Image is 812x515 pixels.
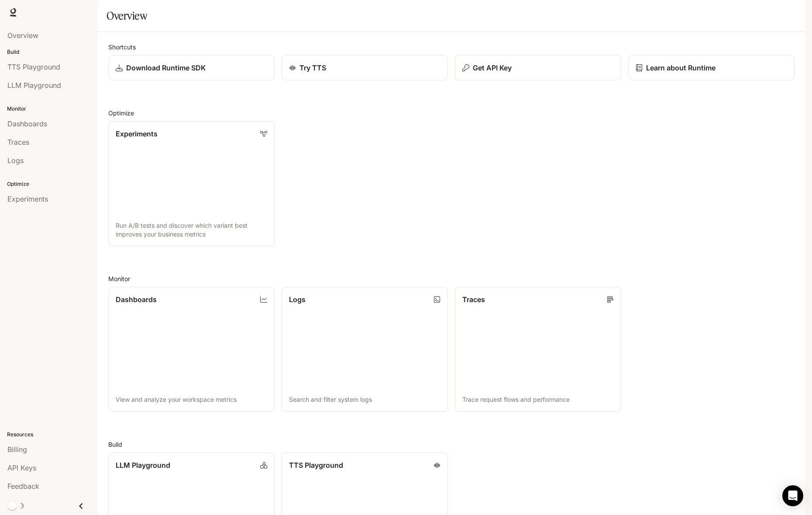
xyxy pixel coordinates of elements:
p: Try TTS [299,63,326,73]
div: Open Intercom Messenger [782,485,803,506]
p: TTS Playground [289,460,343,470]
p: Run A/B tests and discover which variant best improves your business metrics [116,221,267,239]
p: LLM Playground [116,460,170,470]
a: ExperimentsRun A/B tests and discover which variant best improves your business metrics [108,121,275,246]
p: Traces [462,294,485,305]
h2: Build [108,440,795,449]
p: Learn about Runtime [646,63,716,73]
p: Get API Key [473,63,512,73]
h2: Optimize [108,108,795,118]
a: TracesTrace request flows and performance [455,287,621,412]
p: Dashboards [116,294,157,305]
p: Download Runtime SDK [126,63,206,73]
p: Experiments [116,129,158,139]
h2: Monitor [108,274,795,283]
p: View and analyze your workspace metrics [116,395,267,404]
h1: Overview [107,7,147,24]
a: LogsSearch and filter system logs [282,287,448,412]
a: Try TTS [282,55,448,80]
p: Trace request flows and performance [462,395,614,404]
a: DashboardsView and analyze your workspace metrics [108,287,275,412]
button: Get API Key [455,55,621,80]
p: Logs [289,294,306,305]
a: Learn about Runtime [628,55,795,80]
p: Search and filter system logs [289,395,440,404]
a: Download Runtime SDK [108,55,275,80]
h2: Shortcuts [108,42,795,52]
